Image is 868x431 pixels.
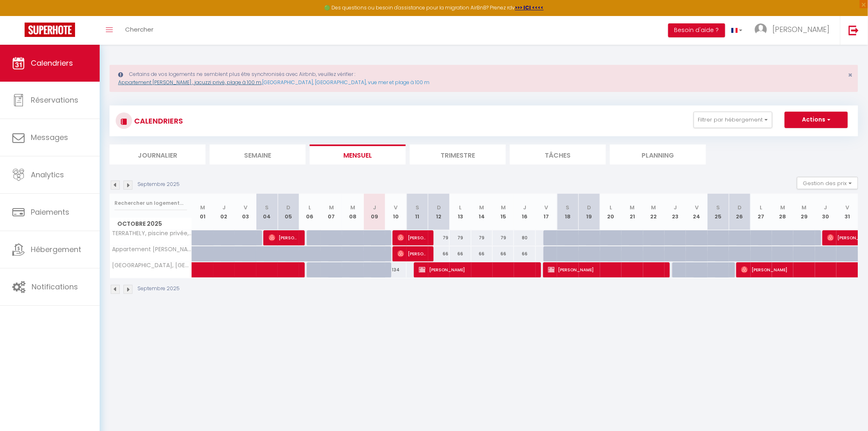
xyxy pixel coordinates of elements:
[31,58,73,68] span: Calendriers
[674,204,677,211] abbr: J
[760,204,763,211] abbr: L
[373,204,376,211] abbr: J
[772,24,830,34] span: [PERSON_NAME]
[849,25,859,35] img: logout
[118,79,261,86] a: Appartement [PERSON_NAME] , jacuzzi privé, plage à 100 m
[269,230,297,245] span: [PERSON_NAME]
[501,204,506,211] abbr: M
[493,246,514,261] div: 66
[579,194,600,230] th: 19
[210,144,306,165] li: Semaine
[278,194,299,230] th: 05
[630,204,635,211] abbr: M
[407,194,428,230] th: 11
[110,65,858,92] div: Certains de vos logements ne semblent plus être synchronisés avec Airbnb, veuillez vérifier : ,
[114,196,187,211] input: Rechercher un logement...
[416,204,419,211] abbr: S
[514,194,535,230] th: 16
[32,282,78,292] span: Notifications
[548,262,662,277] span: [PERSON_NAME]
[385,262,407,277] div: 134
[385,194,407,230] th: 10
[793,194,815,230] th: 29
[394,204,398,211] abbr: V
[772,194,793,230] th: 28
[110,218,192,230] span: Octobre 2025
[31,170,64,180] span: Analytics
[286,204,290,211] abbr: D
[450,194,471,230] th: 13
[544,204,548,211] abbr: V
[845,204,849,211] abbr: V
[428,230,450,245] div: 79
[428,194,450,230] th: 12
[342,194,363,230] th: 08
[31,95,78,105] span: Réservations
[514,230,535,245] div: 80
[310,144,406,165] li: Mensuel
[329,204,334,211] abbr: M
[621,194,643,230] th: 21
[651,204,656,211] abbr: M
[755,23,767,36] img: ...
[192,194,213,230] th: 01
[523,204,527,211] abbr: J
[643,194,665,230] th: 22
[480,204,484,211] abbr: M
[25,23,75,37] img: Super Booking
[119,16,160,45] a: Chercher
[437,204,441,211] abbr: D
[397,230,426,245] span: [PERSON_NAME]
[213,194,235,230] th: 02
[749,16,840,45] a: ... [PERSON_NAME]
[836,194,858,230] th: 31
[31,132,68,142] span: Messages
[471,230,493,245] div: 79
[797,177,858,189] button: Gestion des prix
[256,194,278,230] th: 04
[397,246,426,261] span: [PERSON_NAME]
[471,246,493,261] div: 66
[235,194,256,230] th: 03
[695,204,699,211] abbr: V
[200,204,205,211] abbr: M
[111,262,193,268] span: [GEOGRAPHIC_DATA], [GEOGRAPHIC_DATA], vue mer et plage à 100 m
[848,70,853,80] span: ×
[566,204,570,211] abbr: S
[350,204,355,211] abbr: M
[364,194,385,230] th: 09
[780,204,785,211] abbr: M
[419,262,532,277] span: [PERSON_NAME]
[610,204,612,211] abbr: L
[717,204,720,211] abbr: S
[321,194,342,230] th: 07
[738,204,742,211] abbr: D
[450,246,471,261] div: 66
[848,71,853,79] button: Close
[132,112,183,130] h3: CALENDRIERS
[708,194,729,230] th: 25
[137,285,180,293] p: Septembre 2025
[410,144,506,165] li: Trimestre
[137,181,180,188] p: Septembre 2025
[222,204,226,211] abbr: J
[31,244,81,254] span: Hébergement
[450,230,471,245] div: 79
[493,194,514,230] th: 15
[514,246,535,261] div: 66
[587,204,592,211] abbr: D
[493,230,514,245] div: 79
[751,194,772,230] th: 27
[515,4,544,11] a: >>> ICI <<<<
[459,204,461,211] abbr: L
[510,144,606,165] li: Tâches
[428,246,450,261] div: 66
[785,112,848,128] button: Actions
[610,144,706,165] li: Planning
[694,112,772,128] button: Filtrer par hébergement
[557,194,578,230] th: 18
[536,194,557,230] th: 17
[729,194,750,230] th: 26
[668,23,725,37] button: Besoin d'aide ?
